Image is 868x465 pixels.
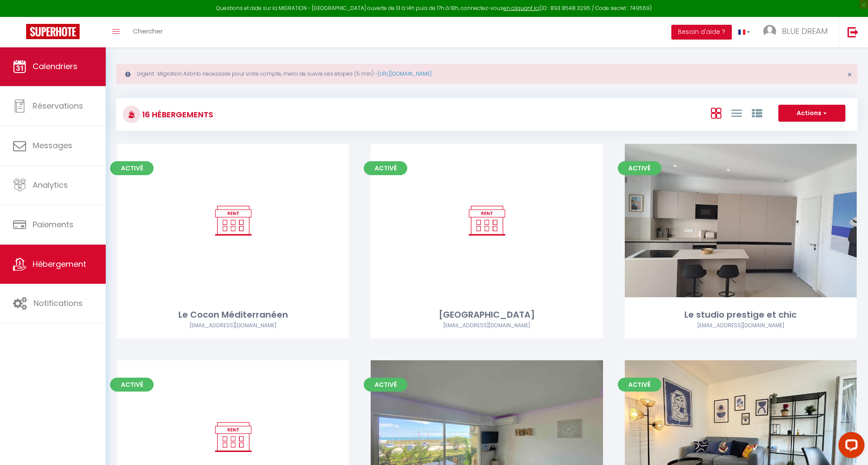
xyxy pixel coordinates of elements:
[625,308,857,322] div: Le studio prestige et chic
[33,140,72,151] span: Messages
[461,212,513,229] a: Editer
[33,100,83,111] span: Réservations
[207,428,259,446] a: Editer
[140,105,213,124] h3: 16 Hébergements
[33,61,77,72] span: Calendriers
[116,64,858,84] div: Urgent : Migration Airbnb nécessaire pour votre compte, merci de suivre ces étapes (5 min) -
[207,212,259,229] a: Editer
[831,428,868,465] iframe: LiveChat chat widget
[110,161,154,175] span: Activé
[117,308,349,322] div: Le Cocon Méditerranéen
[618,378,661,392] span: Activé
[847,69,852,80] span: ×
[364,378,407,392] span: Activé
[714,428,767,446] a: Editer
[371,322,603,330] div: Airbnb
[33,219,74,230] span: Paiements
[364,161,407,175] span: Activé
[126,17,169,47] a: Chercher
[461,428,513,446] a: Editer
[378,70,432,77] a: [URL][DOMAIN_NAME]
[33,179,68,190] span: Analytics
[763,25,776,38] img: ...
[778,105,845,122] button: Actions
[618,161,661,175] span: Activé
[848,27,858,37] img: logout
[714,212,767,229] a: Editer
[110,378,154,392] span: Activé
[847,71,852,79] button: Close
[731,106,742,120] a: Vue en Liste
[782,26,828,37] span: BLUE DREAM
[711,106,721,120] a: Vue en Box
[117,322,349,330] div: Airbnb
[752,106,762,120] a: Vue par Groupe
[133,27,163,36] span: Chercher
[34,298,83,309] span: Notifications
[33,259,86,269] span: Hébergement
[625,322,857,330] div: Airbnb
[371,308,603,322] div: [GEOGRAPHIC_DATA]
[671,25,732,40] button: Besoin d'aide ?
[26,24,80,39] img: Super Booking
[503,4,540,12] a: en cliquant ici
[757,17,838,47] a: ... BLUE DREAM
